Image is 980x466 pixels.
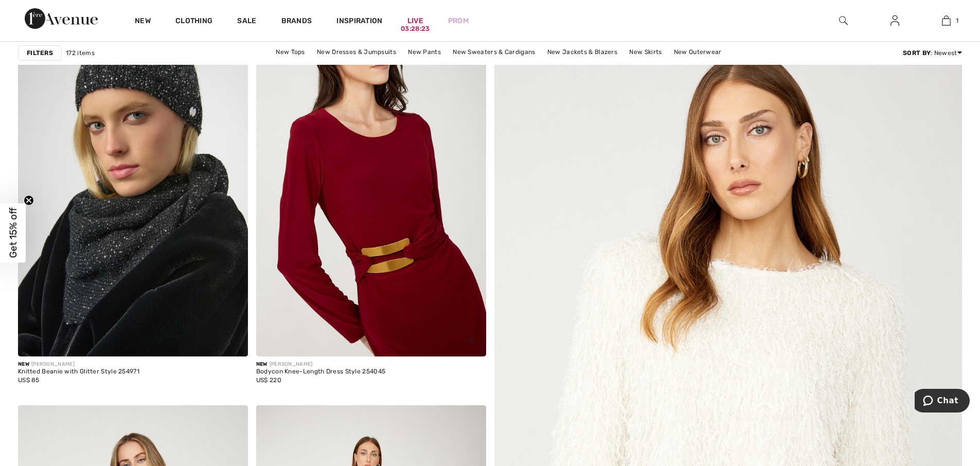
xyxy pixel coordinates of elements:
[903,49,931,57] strong: Sort By
[542,45,622,59] a: New Jackets & Blazers
[903,48,962,58] div: : Newest
[942,14,951,27] img: My Bag
[18,361,29,367] span: New
[237,16,256,27] a: Sale
[256,12,486,356] a: Bodycon Knee-Length Dress Style 254045. Cabernet
[956,16,958,25] span: 1
[921,14,971,27] a: 1
[271,45,310,59] a: New Tops
[407,15,423,26] a: Live03:28:23
[882,14,907,27] a: Sign In
[624,45,667,59] a: New Skirts
[336,16,382,27] span: Inspiration
[27,48,53,58] strong: Filters
[175,16,212,27] a: Clothing
[312,45,401,59] a: New Dresses & Jumpsuits
[66,48,95,58] span: 172 items
[256,368,385,375] div: Bodycon Knee-Length Dress Style 254045
[7,208,19,258] span: Get 15% off
[256,361,268,367] span: New
[18,377,40,384] span: US$ 85
[915,389,970,415] iframe: Opens a widget where you can chat to one of our agents
[18,361,139,368] div: [PERSON_NAME]
[18,12,248,356] img: Knitted Beanie with Glitter Style 254971. Black/Silver
[281,16,312,27] a: Brands
[890,14,899,27] img: My Info
[18,368,139,375] div: Knitted Beanie with Glitter Style 254971
[256,377,281,384] span: US$ 220
[401,24,430,34] div: 03:28:23
[256,361,385,368] div: [PERSON_NAME]
[135,16,151,27] a: New
[448,15,469,26] a: Prom
[448,45,540,59] a: New Sweaters & Cardigans
[839,14,848,27] img: search the website
[24,195,34,206] button: Close teaser
[403,45,446,59] a: New Pants
[466,336,475,346] img: plus_v2.svg
[669,45,727,59] a: New Outerwear
[25,8,98,29] img: 1ère Avenue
